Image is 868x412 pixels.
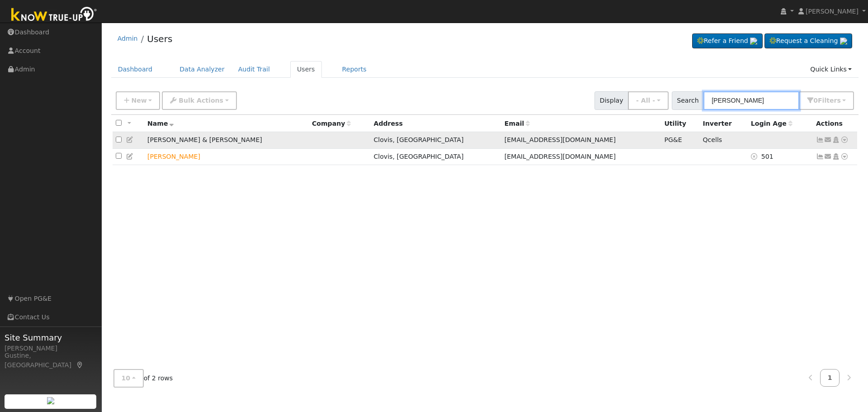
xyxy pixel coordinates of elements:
[820,369,840,387] a: 1
[818,97,841,104] span: Filter
[111,61,160,78] a: Dashboard
[832,136,840,143] a: Login As
[750,38,757,45] img: retrieve
[505,120,530,127] span: Email
[505,136,616,143] span: [EMAIL_ADDRESS][DOMAIN_NAME]
[806,8,859,15] span: [PERSON_NAME]
[374,119,498,128] div: Address
[47,397,54,404] img: retrieve
[147,33,172,44] a: Users
[113,369,144,388] button: 10
[312,120,351,127] span: Company name
[803,61,859,78] a: Quick Links
[5,344,97,353] div: [PERSON_NAME]
[840,135,849,145] a: Other actions
[118,35,138,42] a: Admin
[837,97,840,104] span: s
[144,132,309,149] td: [PERSON_NAME] & [PERSON_NAME]
[505,153,616,160] span: [EMAIL_ADDRESS][DOMAIN_NAME]
[147,120,174,127] span: Name
[816,153,824,160] a: Not connected
[231,61,277,78] a: Audit Trail
[703,91,799,110] input: Search
[5,331,97,344] span: Site Summary
[162,91,236,110] button: Bulk Actions
[144,148,309,165] td: Lead
[664,119,696,128] div: Utility
[764,33,852,49] a: Request a Cleaning
[832,153,840,160] a: Login As
[840,38,847,45] img: retrieve
[179,97,223,104] span: Bulk Actions
[173,61,231,78] a: Data Analyzer
[370,132,501,149] td: Clovis, [GEOGRAPHIC_DATA]
[131,97,146,104] span: New
[126,153,134,160] a: Edit User
[7,5,102,25] img: Know True-Up
[290,61,322,78] a: Users
[816,119,854,128] div: Actions
[751,120,793,127] span: Days since last login
[840,152,849,161] a: Other actions
[370,148,501,165] td: Clovis, [GEOGRAPHIC_DATA]
[628,91,669,110] button: - All -
[113,369,173,388] span: of 2 rows
[692,33,763,49] a: Refer a Friend
[122,374,131,382] span: 10
[672,91,704,110] span: Search
[5,351,97,370] div: Gustine, [GEOGRAPHIC_DATA]
[799,91,854,110] button: 0Filters
[824,135,832,145] a: kkmnighttrain@aol.com
[335,61,373,78] a: Reports
[761,153,774,160] span: 05/20/2024 10:28:44 AM
[751,153,761,160] a: No login access
[116,91,160,110] button: New
[703,136,722,143] span: Qcells
[703,119,745,128] div: Inverter
[76,361,84,369] a: Map
[824,152,832,161] a: cricriara@gmail.com
[126,136,134,143] a: Edit User
[816,136,824,143] a: Show Graph
[594,91,628,110] span: Display
[664,136,682,143] span: PG&E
